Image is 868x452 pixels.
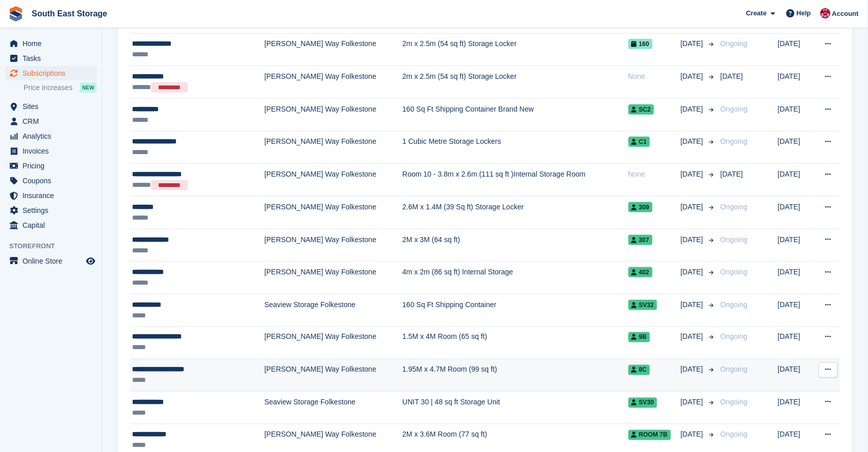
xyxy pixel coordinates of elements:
img: stora-icon-8386f47178a22dfd0bd8f6a31ec36ba5ce8667c1dd55bd0f319d3a0aa187defe.svg [8,6,24,21]
a: menu [5,99,97,114]
span: Storefront [9,241,102,251]
span: Account [832,9,859,19]
span: [DATE] [681,71,705,82]
span: CRM [23,114,84,128]
span: 307 [628,235,653,245]
td: 2m x 2.5m (54 sq ft) Storage Locker [402,33,628,66]
span: [DATE] [681,104,705,115]
span: Ongoing [721,203,748,211]
td: 160 Sq Ft Shipping Container Brand New [402,99,628,132]
span: Help [797,8,811,18]
a: menu [5,254,97,268]
span: [DATE] [681,267,705,277]
a: menu [5,36,97,51]
span: Ongoing [721,431,748,439]
td: 2m x 2.5m (54 sq ft) Storage Locker [402,66,628,99]
a: menu [5,129,97,143]
span: 160 [628,39,653,49]
span: SV30 [628,398,657,408]
td: Seaview Storage Folkestone [265,392,403,424]
span: Room 7B [628,430,671,440]
span: Tasks [23,51,84,66]
span: [DATE] [721,170,743,178]
span: [DATE] [681,38,705,49]
a: menu [5,218,97,232]
td: [PERSON_NAME] Way Folkestone [265,164,403,197]
span: [DATE] [681,202,705,212]
span: Ongoing [721,105,748,113]
span: SV32 [628,300,657,310]
span: 402 [628,267,653,277]
span: SC2 [628,104,654,115]
a: South East Storage [28,5,112,22]
td: 1.95M x 4.7M Room (99 sq ft) [402,359,628,392]
span: Ongoing [721,333,748,341]
span: 8C [628,365,650,375]
span: Coupons [23,174,84,188]
span: Pricing [23,159,84,173]
td: 1 Cubic Metre Storage Lockers [402,131,628,164]
td: [DATE] [778,164,814,197]
span: Subscriptions [23,66,84,80]
span: Capital [23,218,84,232]
span: Settings [23,203,84,218]
span: Ongoing [721,365,748,374]
div: None [628,71,681,82]
td: 1.5M x 4M Room (65 sq ft) [402,327,628,359]
span: [DATE] [681,429,705,440]
a: Price increases NEW [24,82,97,93]
div: None [628,169,681,180]
span: Ongoing [721,235,748,244]
span: Home [23,36,84,51]
span: [DATE] [681,169,705,180]
span: [DATE] [681,397,705,408]
span: [DATE] [681,332,705,342]
td: [PERSON_NAME] Way Folkestone [265,229,403,262]
span: [DATE] [681,364,705,375]
td: UNIT 30 | 48 sq ft Storage Unit [402,392,628,424]
span: Sites [23,99,84,114]
span: [DATE] [681,136,705,147]
td: [DATE] [778,294,814,327]
span: Ongoing [721,300,748,309]
td: [DATE] [778,197,814,229]
span: C1 [628,137,650,147]
span: Ongoing [721,398,748,406]
td: [DATE] [778,66,814,99]
span: Analytics [23,129,84,143]
a: menu [5,144,97,158]
td: [DATE] [778,99,814,132]
td: 2.6M x 1.4M (39 Sq ft) Storage Locker [402,197,628,229]
span: Invoices [23,144,84,158]
td: [DATE] [778,262,814,294]
td: [PERSON_NAME] Way Folkestone [265,262,403,294]
td: [PERSON_NAME] Way Folkestone [265,66,403,99]
td: [DATE] [778,392,814,424]
td: [PERSON_NAME] Way Folkestone [265,359,403,392]
td: 4m x 2m (86 sq ft) Internal Storage [402,262,628,294]
div: NEW [80,82,97,93]
span: [DATE] [681,299,705,310]
td: [PERSON_NAME] Way Folkestone [265,131,403,164]
td: [DATE] [778,359,814,392]
td: [DATE] [778,229,814,262]
span: 9B [628,332,650,342]
a: Preview store [84,255,97,267]
td: 2M x 3M (64 sq ft) [402,229,628,262]
a: menu [5,203,97,218]
a: menu [5,66,97,80]
td: [DATE] [778,327,814,359]
span: Ongoing [721,268,748,276]
span: Online Store [23,254,84,268]
td: [PERSON_NAME] Way Folkestone [265,33,403,66]
a: menu [5,174,97,188]
span: [DATE] [721,72,743,80]
a: menu [5,51,97,66]
a: menu [5,159,97,173]
span: Insurance [23,188,84,203]
td: [PERSON_NAME] Way Folkestone [265,327,403,359]
td: [PERSON_NAME] Way Folkestone [265,99,403,132]
a: menu [5,188,97,203]
span: Price increases [24,83,73,93]
td: [DATE] [778,131,814,164]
